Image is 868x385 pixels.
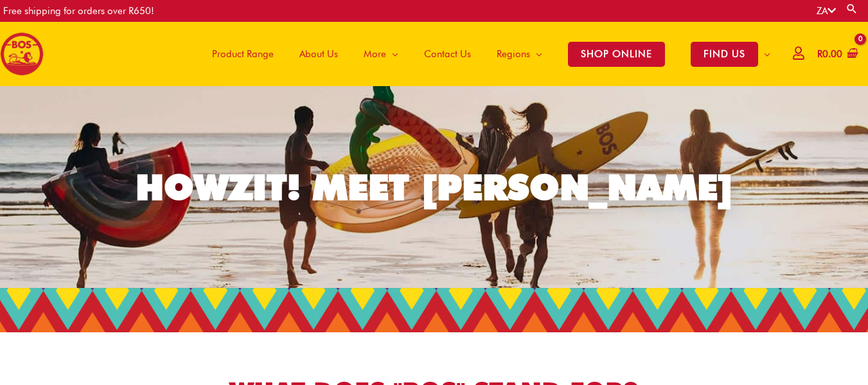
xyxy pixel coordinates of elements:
[411,22,484,86] a: Contact Us
[364,35,386,73] span: More
[555,22,678,86] a: SHOP ONLINE
[815,40,858,69] a: View Shopping Cart, empty
[199,22,287,86] a: Product Range
[212,35,274,73] span: Product Range
[817,48,842,60] bdi: 0.00
[299,35,338,73] span: About Us
[484,22,555,86] a: Regions
[424,35,471,73] span: Contact Us
[190,22,783,86] nav: Site Navigation
[691,42,758,67] span: FIND US
[817,5,836,17] a: ZA
[136,170,733,205] div: HOWZIT! MEET [PERSON_NAME]
[351,22,411,86] a: More
[497,35,530,73] span: Regions
[817,48,822,60] span: R
[568,42,665,67] span: SHOP ONLINE
[287,22,351,86] a: About Us
[846,3,858,15] a: Search button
